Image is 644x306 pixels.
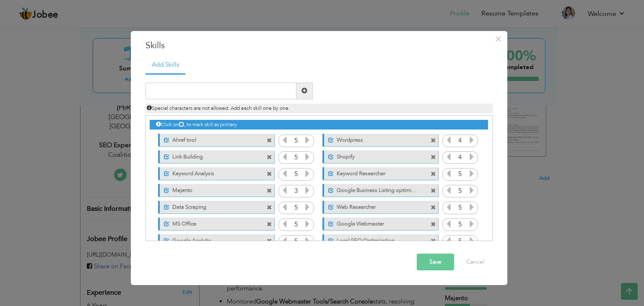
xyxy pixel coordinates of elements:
[169,167,253,178] label: Keyword Analysis
[334,184,417,194] label: Google Business Listing optimization
[169,218,253,228] label: MS Office
[458,254,493,270] button: Cancel
[147,105,290,112] span: Special characters are not allowed. Add each skill one by one.
[169,234,253,245] label: Google Analytic
[334,234,417,245] label: Local SEO Optimization
[169,150,253,161] label: Link Building
[169,134,253,144] label: Ahref tool
[495,31,502,47] span: ×
[417,254,454,270] button: Save
[169,201,253,211] label: Data Scraping
[150,120,488,130] div: Click on , to mark skill as primary.
[334,218,417,228] label: Google Webmaster
[169,184,253,194] label: Majento
[145,56,185,75] a: Add Skills
[145,39,493,52] h3: Skills
[334,201,417,211] label: Web Researcher
[334,167,417,178] label: Keyword Researcher
[334,150,417,161] label: Shopify
[334,134,417,144] label: Wordpress
[492,32,505,46] button: Close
